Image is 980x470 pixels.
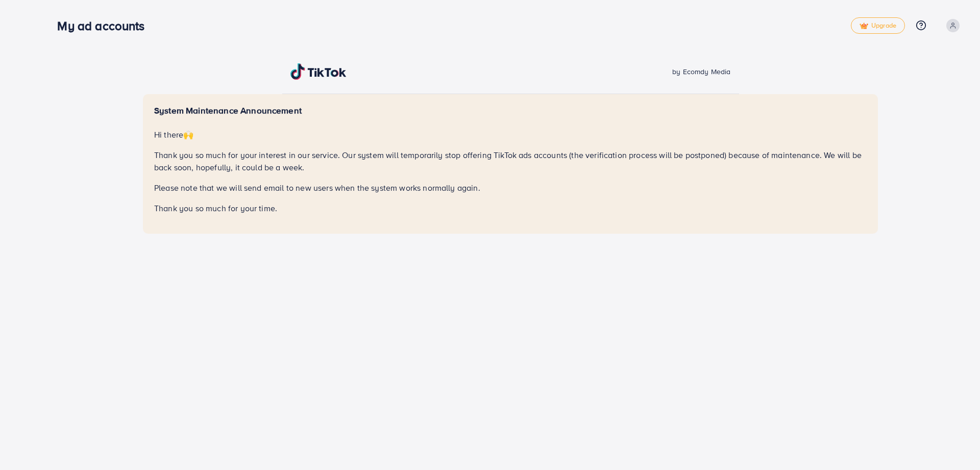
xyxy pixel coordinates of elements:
img: TikTok [290,63,347,80]
img: tick [860,23,868,30]
h3: My ad accounts [57,18,153,33]
span: by Ecomdy Media [672,66,730,77]
p: Please note that we will send email to new users when the system works normally again. [154,182,867,194]
span: 🙌 [183,129,193,140]
p: Thank you so much for your interest in our service. Our system will temporarily stop offering Tik... [154,149,867,173]
p: Thank you so much for your time. [154,202,867,214]
p: Hi there [154,128,867,141]
a: tickUpgrade [851,17,905,34]
span: Upgrade [860,22,896,30]
h5: System Maintenance Announcement [154,105,867,116]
